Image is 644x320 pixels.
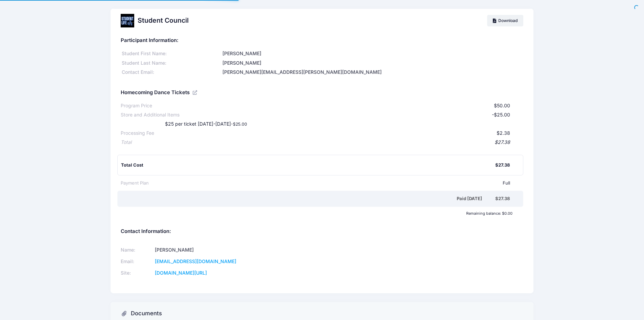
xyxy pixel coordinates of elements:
[193,89,198,95] a: View Registration Details
[121,38,524,44] h5: Participant Information:
[121,162,496,169] div: Total Cost
[221,50,523,57] div: [PERSON_NAME]
[121,69,221,76] div: Contact Email:
[121,60,221,67] div: Student Last Name:
[121,256,153,268] td: Email:
[121,229,524,235] h5: Contact Information:
[495,195,510,202] div: $27.38
[221,69,523,76] div: [PERSON_NAME][EMAIL_ADDRESS][PERSON_NAME][DOMAIN_NAME]
[121,244,153,256] td: Name:
[121,102,152,109] div: Program Price
[152,244,313,256] td: [PERSON_NAME]
[121,111,180,119] div: Store and Additional Items
[121,90,190,96] h5: Homecoming Dance Tickets
[221,60,523,67] div: [PERSON_NAME]
[149,180,510,187] div: Full
[131,310,162,317] h3: Documents
[121,139,132,146] div: Total
[495,162,510,169] div: $27.38
[121,130,154,137] div: Processing Fee
[121,50,221,57] div: Student First Name:
[155,270,207,276] a: [DOMAIN_NAME][URL]
[121,268,153,279] td: Site:
[494,103,510,108] span: $50.00
[117,211,516,215] div: Remaining balance: $0.00
[151,121,390,128] div: $25 per ticket [DATE]-[DATE]
[154,130,510,137] div: $2.38
[122,195,496,202] div: Paid [DATE]
[138,17,189,24] h2: Student Council
[231,122,247,127] small: -$25.00
[180,111,510,119] div: -$25.00
[121,180,149,187] div: Payment Plan
[487,15,524,26] a: Download
[155,258,236,264] a: [EMAIL_ADDRESS][DOMAIN_NAME]
[132,139,510,146] div: $27.38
